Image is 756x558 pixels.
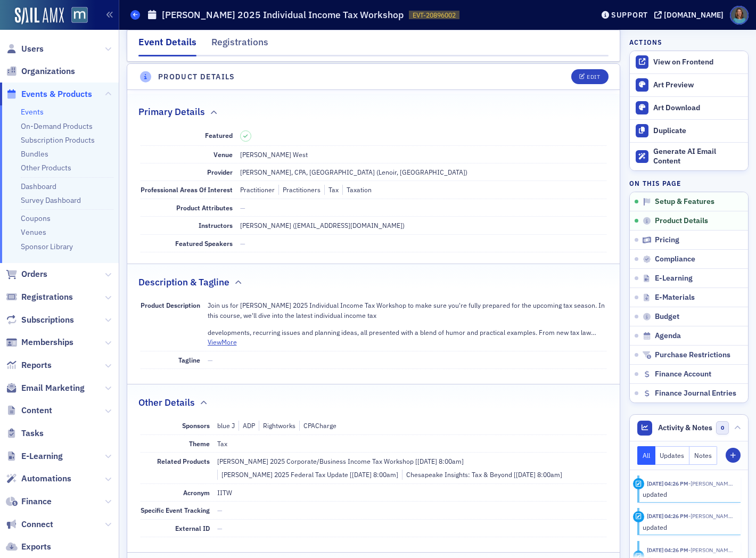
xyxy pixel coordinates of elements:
[6,519,53,530] a: Connect
[21,405,52,416] span: Content
[6,65,75,77] a: Organizations
[630,74,748,96] a: Art Preview
[643,522,734,532] div: updated
[6,450,63,462] a: E-Learning
[730,6,749,24] span: Profile
[240,185,275,194] div: Practitioner
[655,235,679,245] span: Pricing
[6,382,85,394] a: Email Marketing
[688,512,733,520] span: Natalie Antonakas
[208,337,237,347] button: ViewMore
[217,456,464,466] div: [PERSON_NAME] 2025 Corporate/Business Income Tax Workshop [[DATE] 8:00am]
[655,197,714,207] span: Setup & Features
[655,216,708,226] span: Product Details
[205,131,233,139] span: Featured
[21,242,73,251] a: Sponsor Library
[21,182,56,191] a: Dashboard
[21,268,47,280] span: Orders
[688,480,733,487] span: Natalie Antonakas
[21,541,51,553] span: Exports
[141,185,233,194] span: Professional Areas Of Interest
[342,185,372,194] div: Taxation
[213,150,233,159] span: Venue
[655,446,690,465] button: Updates
[413,11,456,20] span: EVT-20896002
[21,88,92,100] span: Events & Products
[633,511,644,522] div: Update
[217,506,223,514] span: —
[716,421,729,434] span: 0
[21,428,44,439] span: Tasks
[689,446,717,465] button: Notes
[630,96,748,119] a: Art Download
[655,312,679,322] span: Budget
[64,7,88,25] a: View Homepage
[15,7,64,24] a: SailAMX
[655,350,730,360] span: Purchase Restrictions
[157,457,210,465] span: Related Products
[21,382,85,394] span: Email Marketing
[6,337,73,348] a: Memberships
[189,439,210,448] span: Theme
[21,314,74,326] span: Subscriptions
[653,80,743,90] div: Art Preview
[278,185,321,194] div: Practitioners
[138,105,205,119] h2: Primary Details
[402,470,562,479] div: Chesapeake Insights: Tax & Beyond [[DATE] 8:00am]
[141,506,210,514] span: Specific Event Tracking
[199,221,233,229] span: Instructors
[658,422,712,433] span: Activity & Notes
[178,356,200,364] span: Tagline
[138,35,196,56] div: Event Details
[630,142,748,171] button: Generate AI Email Content
[643,489,734,499] div: updated
[6,428,44,439] a: Tasks
[21,163,71,173] a: Other Products
[21,291,73,303] span: Registrations
[141,301,200,309] span: Product Description
[647,512,688,520] time: 8/11/2025 04:26 PM
[208,300,607,320] p: Join us for [PERSON_NAME] 2025 Individual Income Tax Workshop to make sure you're fully prepared ...
[6,496,52,507] a: Finance
[217,524,223,532] span: —
[138,396,195,409] h2: Other Details
[637,446,655,465] button: All
[655,255,695,264] span: Compliance
[6,359,52,371] a: Reports
[611,10,648,20] div: Support
[21,149,48,159] a: Bundles
[299,421,336,430] div: CPACharge
[653,103,743,113] div: Art Download
[21,107,44,117] a: Events
[654,11,727,19] button: [DOMAIN_NAME]
[175,239,233,248] span: Featured Speakers
[240,239,245,248] span: —
[688,546,733,554] span: Natalie Antonakas
[21,473,71,485] span: Automations
[240,203,245,212] span: —
[655,370,711,379] span: Finance Account
[240,168,467,176] span: [PERSON_NAME], CPA, [GEOGRAPHIC_DATA] (Lenoir, [GEOGRAPHIC_DATA])
[183,488,210,497] span: Acronym
[158,71,235,83] h4: Product Details
[653,126,743,136] div: Duplicate
[176,203,233,212] span: Product Attributes
[664,10,724,20] div: [DOMAIN_NAME]
[6,473,71,485] a: Automations
[629,178,749,188] h4: On this page
[6,88,92,100] a: Events & Products
[71,7,88,23] img: SailAMX
[162,9,404,21] h1: [PERSON_NAME] 2025 Individual Income Tax Workshop
[633,478,644,489] div: Update
[6,43,44,55] a: Users
[21,337,73,348] span: Memberships
[182,421,210,430] span: Sponsors
[653,58,743,67] div: View on Frontend
[208,356,213,364] span: —
[259,421,295,430] div: Rightworks
[6,291,73,303] a: Registrations
[653,147,743,166] div: Generate AI Email Content
[571,69,608,84] button: Edit
[647,546,688,554] time: 8/11/2025 04:26 PM
[655,293,695,302] span: E-Materials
